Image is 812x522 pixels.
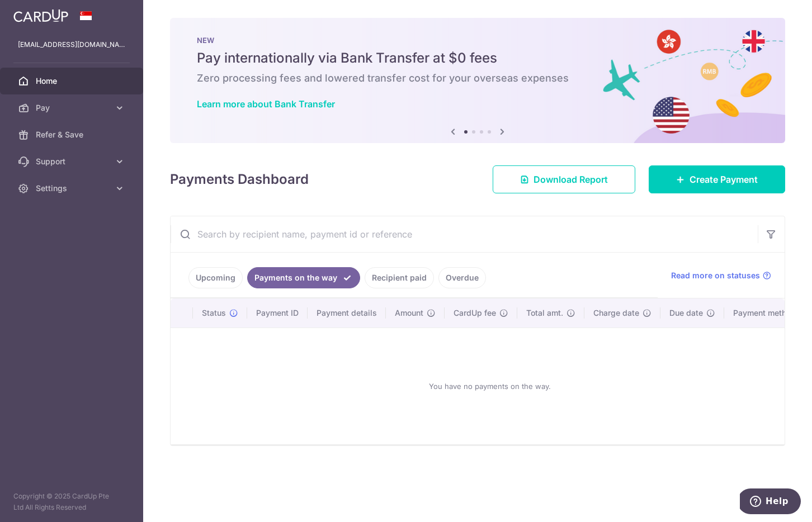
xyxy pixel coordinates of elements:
[365,267,434,288] a: Recipient paid
[493,165,635,193] a: Download Report
[649,165,785,193] a: Create Payment
[308,298,386,328] th: Payment details
[534,173,608,186] span: Download Report
[395,307,423,319] span: Amount
[724,298,809,328] th: Payment method
[36,183,110,194] span: Settings
[690,173,758,186] span: Create Payment
[13,9,68,22] img: CardUp
[36,75,110,87] span: Home
[171,216,758,252] input: Search by recipient name, payment id or reference
[247,298,308,328] th: Payment ID
[247,267,360,288] a: Payments on the way
[671,270,760,281] span: Read more on statuses
[170,18,785,143] img: Bank transfer banner
[197,72,758,85] h6: Zero processing fees and lowered transfer cost for your overseas expenses
[202,307,226,319] span: Status
[36,102,110,113] span: Pay
[197,98,335,110] a: Learn more about Bank Transfer
[36,156,110,167] span: Support
[184,337,796,435] div: You have no payments on the way.
[197,49,758,67] h5: Pay internationally via Bank Transfer at $0 fees
[669,307,703,319] span: Due date
[438,267,486,288] a: Overdue
[197,36,758,45] p: NEW
[36,129,110,140] span: Refer & Save
[671,270,771,281] a: Read more on statuses
[170,169,309,189] h4: Payments Dashboard
[526,307,563,319] span: Total amt.
[188,267,243,288] a: Upcoming
[593,307,639,319] span: Charge date
[740,488,801,516] iframe: Opens a widget where you can find more information
[18,39,125,50] p: [EMAIL_ADDRESS][DOMAIN_NAME]
[454,307,496,319] span: CardUp fee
